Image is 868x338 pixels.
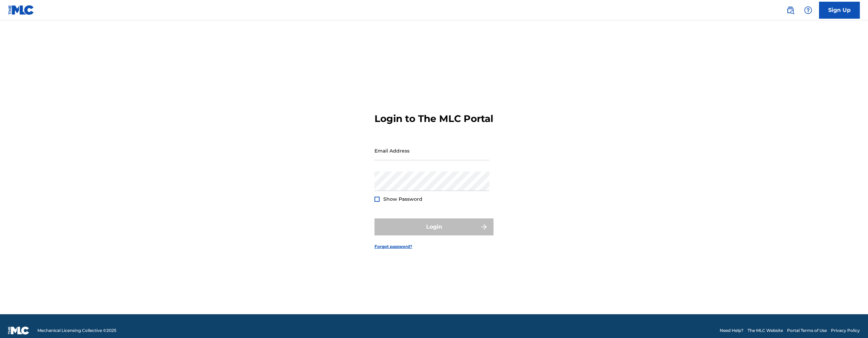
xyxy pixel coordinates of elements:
img: search [786,6,795,14]
span: Mechanical Licensing Collective © 2025 [37,327,116,334]
h3: Login to The MLC Portal [374,113,493,125]
a: Need Help? [720,327,744,334]
div: Help [801,3,815,17]
span: Show Password [383,196,422,202]
a: Portal Terms of Use [787,327,827,334]
a: The MLC Website [748,327,783,334]
img: help [804,6,812,14]
a: Sign Up [819,2,860,19]
a: Privacy Policy [831,327,860,334]
img: logo [8,326,29,335]
img: MLC Logo [8,5,34,15]
a: Public Search [784,3,797,17]
a: Forgot password? [374,244,412,250]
